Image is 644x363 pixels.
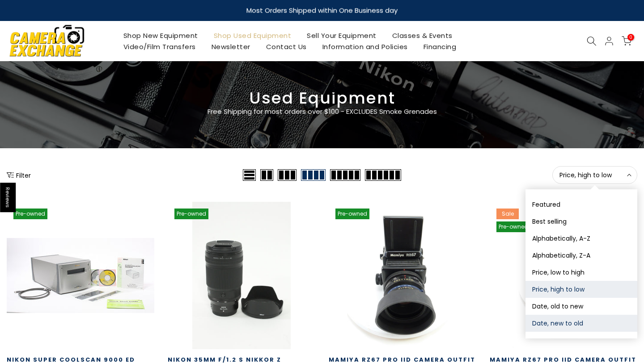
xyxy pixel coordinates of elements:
h3: Used Equipment [7,92,637,104]
a: 0 [622,36,631,46]
a: Newsletter [203,41,258,52]
a: Financing [415,41,464,52]
button: Price, low to high [525,264,637,281]
button: Featured [525,196,637,213]
a: Video/Film Transfers [115,41,203,52]
button: Alphabetically, Z-A [525,247,637,264]
button: Price, high to low [552,166,637,184]
strong: Most Orders Shipped within One Business day [246,6,398,15]
button: Price, high to low [525,281,637,298]
a: Sell Your Equipment [299,30,385,41]
button: Alphabetically, A-Z [525,230,637,247]
a: Information and Policies [314,41,415,52]
p: Free Shipping for most orders over $100 - EXCLUDES Smoke Grenades [154,106,490,117]
span: Price, high to low [559,171,630,179]
a: Contact Us [258,41,314,52]
button: Date, old to new [525,298,637,315]
a: Shop Used Equipment [206,30,299,41]
a: Classes & Events [384,30,460,41]
button: Date, new to old [525,315,637,332]
button: Show filters [7,171,31,179]
span: 0 [627,34,634,41]
button: Best selling [525,213,637,230]
a: Shop New Equipment [115,30,206,41]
